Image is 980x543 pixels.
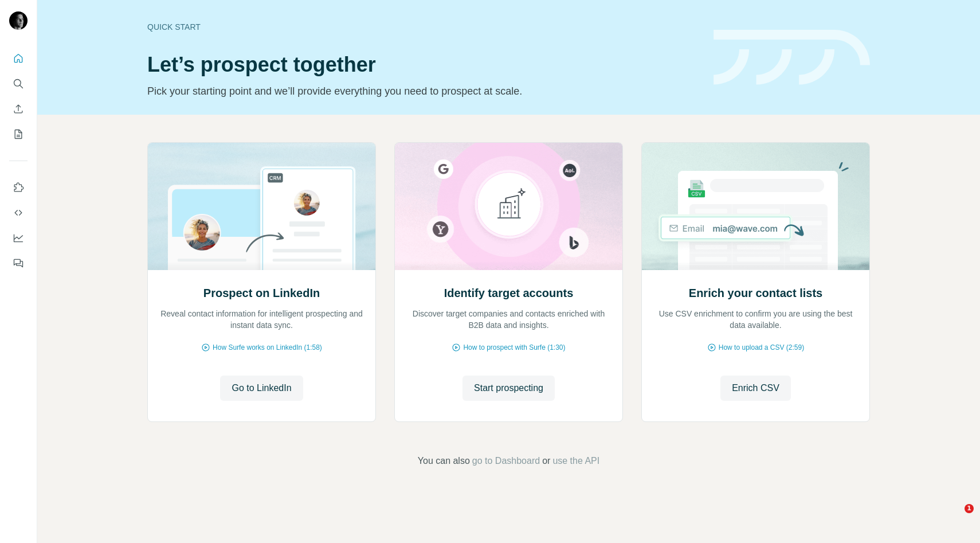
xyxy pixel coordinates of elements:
[9,48,28,69] button: Quick start
[9,228,28,248] button: Dashboard
[203,285,320,301] h2: Prospect on LinkedIn
[418,454,470,468] span: You can also
[9,73,28,94] button: Search
[462,376,555,401] button: Start prospecting
[552,454,599,468] button: use the API
[9,124,28,144] button: My lists
[232,381,291,395] span: Go to LinkedIn
[542,454,550,468] span: or
[9,202,28,223] button: Use Surfe API
[653,308,858,331] p: Use CSV enrichment to confirm you are using the best data available.
[9,177,28,198] button: Use Surfe on LinkedIn
[9,11,28,30] img: Avatar
[714,30,870,85] img: banner
[720,376,791,401] button: Enrich CSV
[463,342,565,353] span: How to prospect with Surfe (1:30)
[159,308,364,331] p: Reveal contact information for intelligent prospecting and instant data sync.
[406,308,611,331] p: Discover target companies and contacts enriched with B2B data and insights.
[689,285,822,301] h2: Enrich your contact lists
[147,83,700,99] p: Pick your starting point and we’ll provide everything you need to prospect at scale.
[213,342,322,353] span: How Surfe works on LinkedIn (1:58)
[394,143,623,270] img: Identify target accounts
[147,53,700,76] h1: Let’s prospect together
[147,143,376,270] img: Prospect on LinkedIn
[474,381,543,395] span: Start prospecting
[732,381,779,395] span: Enrich CSV
[147,21,700,33] div: Quick start
[472,454,540,468] button: go to Dashboard
[9,253,28,274] button: Feedback
[641,143,870,270] img: Enrich your contact lists
[9,99,28,119] button: Enrich CSV
[444,285,574,301] h2: Identify target accounts
[719,342,804,353] span: How to upload a CSV (2:59)
[220,376,303,401] button: Go to LinkedIn
[965,504,974,513] span: 1
[941,504,969,532] iframe: Intercom live chat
